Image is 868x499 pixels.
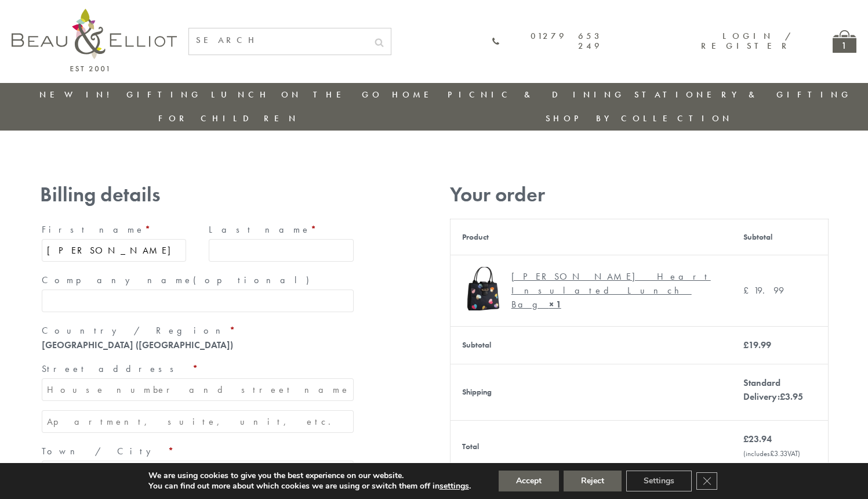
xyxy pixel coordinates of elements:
th: Total [450,420,732,472]
a: New in! [39,89,117,100]
p: You can find out more about which cookies we are using or switch them off in . [148,481,471,491]
img: Emily Heart Insulated Lunch Bag [462,267,506,310]
bdi: 19.99 [743,284,784,296]
th: Subtotal [450,326,732,364]
h3: Your order [450,183,829,207]
label: Company name [42,271,354,290]
a: 1 [833,30,856,53]
label: First name [42,220,187,239]
button: settings [440,481,469,491]
a: Emily Heart Insulated Lunch Bag [PERSON_NAME] Heart Insulated Lunch Bag× 1 [462,267,721,314]
img: logo [12,9,177,71]
p: We are using cookies to give you the best experience on our website. [148,471,471,481]
a: For Children [158,113,299,124]
button: Settings [626,471,692,491]
label: Street address [42,360,354,378]
a: Home [392,89,438,100]
label: Standard Delivery: [743,377,803,403]
span: £ [743,284,754,296]
button: Reject [564,471,622,491]
bdi: 19.99 [743,339,771,351]
span: £ [743,433,749,445]
div: [PERSON_NAME] Heart Insulated Lunch Bag [511,270,712,312]
input: House number and street name [42,378,354,401]
label: Last name [209,220,354,239]
strong: × 1 [549,298,561,310]
a: Stationery & Gifting [634,89,852,100]
bdi: 23.94 [743,433,772,445]
a: Login / Register [701,30,792,52]
a: 01279 653 249 [492,31,603,52]
input: SEARCH [189,28,368,52]
h3: Billing details [40,183,355,207]
a: Picnic & Dining [448,89,625,100]
a: Shop by collection [546,113,733,124]
span: £ [770,449,774,458]
a: Gifting [126,89,202,100]
th: Product [450,219,732,255]
th: Subtotal [732,219,828,255]
bdi: 3.95 [780,390,803,403]
span: (optional) [193,274,316,286]
button: Accept [499,471,559,491]
label: Town / City [42,442,354,461]
button: Close GDPR Cookie Banner [696,472,717,490]
a: Lunch On The Go [211,89,383,100]
label: Country / Region [42,321,354,340]
input: Apartment, suite, unit, etc. (optional) [42,410,354,433]
span: £ [780,390,785,403]
th: Shipping [450,364,732,420]
span: 3.33 [770,449,787,458]
small: (includes VAT) [743,449,800,458]
span: £ [743,339,749,351]
strong: [GEOGRAPHIC_DATA] ([GEOGRAPHIC_DATA]) [42,339,233,351]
